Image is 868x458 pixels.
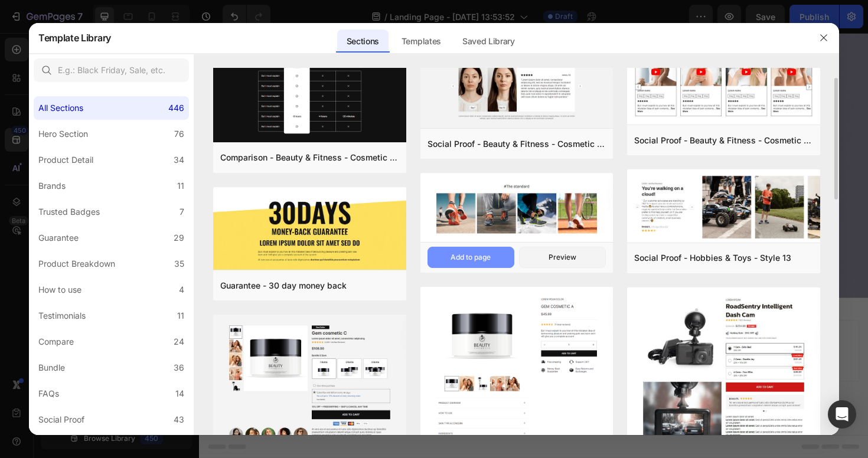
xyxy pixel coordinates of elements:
div: 43 [174,413,184,427]
img: sp13.png [627,169,820,245]
img: sp16.png [420,37,614,131]
div: Preview [549,252,576,263]
div: Templates [392,30,451,53]
div: Sections [337,30,389,53]
div: 36 [174,361,184,375]
div: Testimonials [38,309,86,323]
button: Shop Swimwear [9,202,173,231]
h2: Template Library [38,22,111,53]
div: Social Proof - Beauty & Fitness - Cosmetic - Style 8 [634,133,813,148]
div: Trusted Badges [38,205,100,219]
div: Add blank section [406,324,478,336]
div: Choose templates [227,324,299,336]
div: 35 [174,257,184,271]
div: Comparison - Beauty & Fitness - Cosmetic - Ingredients - Style 19 [220,151,399,165]
div: Guarantee [38,231,79,245]
div: 14 [175,387,184,401]
div: All Sections [38,101,83,115]
div: Shop Swimwear [49,210,133,224]
div: Compare [38,335,74,349]
div: 29 [174,231,184,245]
div: 76 [174,127,184,141]
span: from URL or image [318,339,381,349]
p: We are firm believers that comfort equals confidence. [10,177,344,192]
div: Social Proof [38,413,84,427]
img: sp30.png [420,173,614,244]
div: 34 [174,153,184,167]
img: g30.png [213,187,406,272]
div: 24 [174,335,184,349]
div: Open Intercom Messenger [828,400,856,428]
div: 4 [179,283,184,297]
span: then drag & drop elements [397,339,485,349]
div: Product Breakdown [38,257,115,271]
div: Drop element here [508,162,570,171]
strong: Made just for you [10,125,289,162]
div: Hero Section [38,127,88,141]
div: Brands [38,179,66,193]
button: Preview [519,247,606,268]
div: 11 [177,309,184,323]
div: Social Proof - Hobbies & Toys - Style 13 [634,251,791,265]
img: c19.png [213,37,406,145]
img: sp8.png [627,37,820,127]
span: Add section [327,297,383,310]
div: 7 [180,205,184,219]
span: inspired by CRO experts [221,339,302,349]
div: Bundle [38,361,65,375]
button: Add to page [428,247,514,268]
div: Saved Library [453,30,524,53]
div: Add to page [451,252,491,263]
div: Product Detail [38,153,93,167]
div: Guarantee - 30 day money back [220,279,347,293]
div: 446 [168,101,184,115]
div: Generate layout [320,324,382,336]
div: FAQs [38,387,59,401]
div: How to use [38,283,81,297]
p: (2000+) REVIEWS [63,103,128,115]
div: 11 [177,179,184,193]
div: Social Proof - Beauty & Fitness - Cosmetic - Style 16 [428,137,606,151]
input: E.g.: Black Friday, Sale, etc. [34,58,189,82]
